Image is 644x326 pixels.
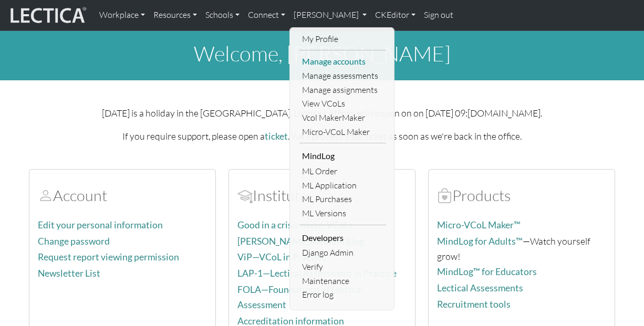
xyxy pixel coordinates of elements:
[437,219,521,230] a: Micro-VCoL Maker™
[299,260,386,274] a: Verify
[38,268,100,279] a: Newsletter List
[237,186,253,205] span: Account
[437,266,537,277] a: MindLog™ for Educators
[299,32,386,302] ul: [PERSON_NAME]
[437,186,606,205] h2: Products
[149,4,201,26] a: Resources
[244,4,289,26] a: Connect
[38,219,163,230] a: Edit your personal information
[38,251,179,262] a: Request report viewing permission
[38,186,53,205] span: Account
[265,131,288,142] a: ticket
[437,299,511,310] a: Recruitment tools
[299,164,386,178] a: ML Order
[437,234,606,264] p: —Watch yourself grow!
[437,186,452,205] span: Products
[420,4,458,26] a: Sign out
[29,106,615,120] p: [DATE] is a holiday in the [GEOGRAPHIC_DATA]. Lectica's offices will reopen on on [DATE] 09:[DOMA...
[237,251,326,262] a: ViP—VCoL in Practice
[95,4,149,26] a: Workplace
[299,246,386,260] a: Django Admin
[299,69,386,83] a: Manage assessments
[437,236,523,247] a: MindLog for Adults™
[299,55,386,69] a: Manage accounts
[437,282,523,293] a: Lectical Assessments
[299,111,386,125] a: Vcol MakerMaker
[299,97,386,111] a: View VCoLs
[237,268,397,279] a: LAP-1—Lectical Assessment in Practice
[299,229,386,246] li: Developers
[38,236,110,247] a: Change password
[29,129,615,144] p: If you require support, please open a . We'll process your ticket as soon as we're back in the of...
[8,5,87,25] img: lecticalive
[299,178,386,193] a: ML Application
[299,274,386,288] a: Maintenance
[299,288,386,302] a: Error log
[38,186,207,205] h2: Account
[299,206,386,220] a: ML Versions
[371,4,420,26] a: CKEditor
[299,83,386,97] a: Manage assignments
[299,148,386,164] li: MindLog
[237,236,364,247] a: [PERSON_NAME] Medium Blog
[299,32,386,46] a: My Profile
[289,4,371,26] a: [PERSON_NAME]
[237,284,363,310] a: FOLA—Foundations of Lectical Assessment
[299,125,386,139] a: Micro-VCoL Maker
[201,4,244,26] a: Schools
[299,192,386,206] a: ML Purchases
[237,186,407,205] h2: Institute
[237,219,353,230] a: Good in a crisis micro-VCoLs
